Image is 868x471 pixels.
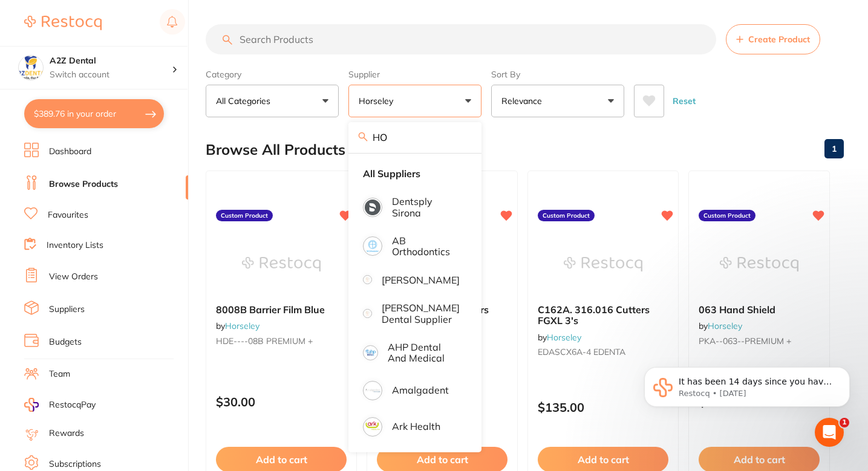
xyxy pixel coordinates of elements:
label: Custom Product [538,210,595,222]
span: by [538,332,581,343]
img: AHP Dental and Medical [365,347,376,359]
label: Custom Product [699,210,755,222]
img: AB Orthodontics [365,238,380,254]
img: Amalgadent [365,383,380,398]
p: Relevance [501,95,547,107]
a: View Orders [49,271,98,283]
a: Horseley [225,320,259,331]
button: Create Product [726,24,820,54]
p: AB Orthodontics [392,235,460,258]
a: Budgets [49,336,82,348]
b: 8008B Barrier Film Blue [216,304,347,315]
img: A2Z Dental [19,56,43,80]
span: RestocqPay [49,399,96,411]
button: Relevance [491,85,624,117]
button: $389.76 in your order [24,99,164,128]
button: All Categories [206,85,339,117]
a: Rewards [49,427,84,440]
iframe: Intercom notifications message [626,342,868,438]
img: Ark Health [365,419,380,435]
span: HDE----08B PREMIUM + [216,336,313,346]
span: C162A. 316.016 Cutters FGXL 3's [538,304,650,326]
a: Horseley [547,332,581,343]
a: Restocq Logo [24,9,102,37]
span: 063 Hand Shield [699,304,775,316]
span: It has been 14 days since you have started your Restocq journey. We wanted to do a check in and s... [53,35,207,105]
a: Dashboard [49,146,91,158]
img: C162A. 316.016 Cutters FGXL 3's [564,234,642,294]
p: [PERSON_NAME] Dental Supplier [382,302,460,325]
span: by [699,320,742,331]
iframe: Intercom live chat [815,418,844,447]
p: Ark Health [392,421,440,432]
button: Reset [669,85,699,117]
span: PKA--063--PREMIUM + [699,336,791,346]
img: 063 Hand Shield [720,234,798,294]
p: Message from Restocq, sent 1w ago [53,47,209,57]
strong: All Suppliers [363,168,420,179]
p: Amalgadent [392,385,449,395]
span: by [216,320,259,331]
label: Supplier [348,69,481,80]
p: [PERSON_NAME] [382,274,460,285]
span: Create Product [748,34,810,44]
h2: Browse All Products [206,141,345,158]
img: Adam Dental [365,277,370,282]
img: RestocqPay [24,398,39,412]
b: 063 Hand Shield [699,304,820,315]
a: Subscriptions [49,458,101,470]
label: Category [206,69,339,80]
h4: A2Z Dental [50,55,172,67]
a: Suppliers [49,304,85,316]
b: C162A. 316.016 Cutters FGXL 3's [538,304,668,326]
p: Dentsply Sirona [392,196,460,218]
button: Horseley [348,85,481,117]
img: Adams Dental Supplier [365,311,370,316]
img: Restocq Logo [24,16,102,30]
span: 8008B Barrier Film Blue [216,304,325,316]
p: Horseley [359,95,398,107]
li: Clear selection [353,161,477,186]
label: Custom Product [216,210,273,222]
a: Team [49,368,70,380]
p: $30.00 [216,395,347,409]
input: Search supplier [348,122,481,152]
a: Inventory Lists [47,239,103,252]
a: RestocqPay [24,398,96,412]
span: 1 [840,418,849,427]
p: AHP Dental and Medical [388,342,460,364]
input: Search Products [206,24,716,54]
span: EDASCX6A-4 EDENTA [538,346,625,357]
label: Sort By [491,69,624,80]
a: Browse Products [49,178,118,190]
a: Favourites [48,209,88,221]
a: 1 [824,137,844,161]
p: $135.00 [538,400,668,414]
img: Dentsply Sirona [365,200,380,215]
img: 8008B Barrier Film Blue [242,234,321,294]
a: Horseley [708,320,742,331]
p: All Categories [216,95,275,107]
p: Switch account [50,69,172,81]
